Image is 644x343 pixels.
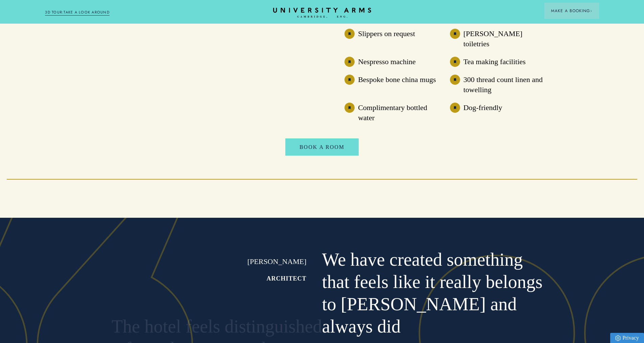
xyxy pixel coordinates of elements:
a: Home [273,8,371,18]
img: Arrow icon [590,10,592,12]
a: Privacy [610,333,644,343]
img: image-e94e5ce88bee53a709c97330e55750c953861461-40x40-svg [450,29,460,39]
a: Book A Room [285,138,359,156]
h3: Nespresso machine [358,57,415,67]
h3: Complimentary bottled water [358,103,442,123]
h3: Bespoke bone china mugs [358,75,436,85]
h3: Tea making facilities [463,57,526,67]
img: Privacy [615,335,621,341]
h3: Slippers on request [358,29,415,39]
img: image-e94e5ce88bee53a709c97330e55750c953861461-40x40-svg [450,75,460,85]
button: Make a BookingArrow icon [544,3,599,19]
img: image-eb744e7ff81d60750c3343e6174bc627331de060-40x40-svg [450,103,460,113]
h3: 300 thread count linen and towelling [463,75,548,95]
h3: Dog-friendly [463,103,502,113]
img: image-eb744e7ff81d60750c3343e6174bc627331de060-40x40-svg [344,103,355,113]
a: 3D TOUR:TAKE A LOOK AROUND [45,9,110,16]
img: image-e94e5ce88bee53a709c97330e55750c953861461-40x40-svg [344,57,355,67]
p: We have created something that feels like it really belongs to [PERSON_NAME] and always did [322,249,548,338]
p: [PERSON_NAME] [112,257,307,267]
span: Make a Booking [551,8,592,14]
p: Architect [112,274,307,283]
img: image-e94e5ce88bee53a709c97330e55750c953861461-40x40-svg [450,57,460,67]
img: image-e94e5ce88bee53a709c97330e55750c953861461-40x40-svg [344,75,355,85]
h3: [PERSON_NAME] toiletries [463,29,548,49]
img: image-eb744e7ff81d60750c3343e6174bc627331de060-40x40-svg [344,29,355,39]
